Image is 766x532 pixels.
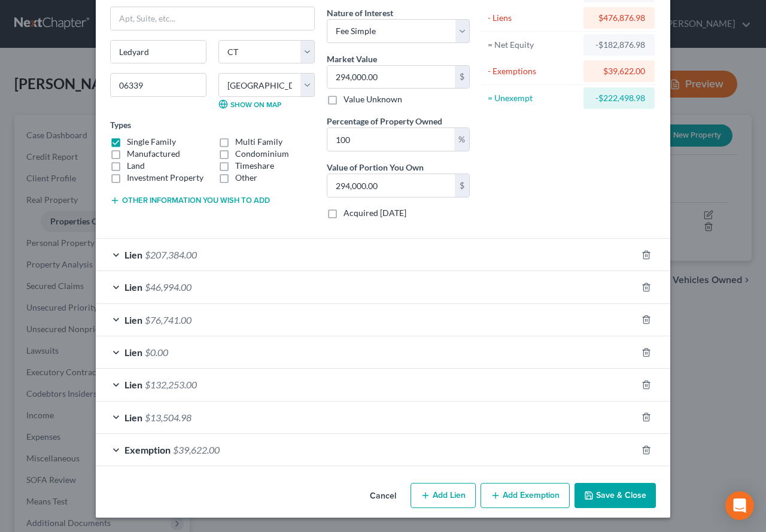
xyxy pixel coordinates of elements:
div: $ [455,66,469,89]
button: Other information you wish to add [110,196,270,205]
span: Lien [124,379,142,390]
label: Single Family [127,136,176,148]
button: Add Lien [411,483,476,508]
a: Show on Map [218,99,281,109]
div: Open Intercom Messenger [725,491,754,520]
input: Enter zip... [110,73,206,97]
div: % [454,128,469,151]
label: Timeshare [235,160,274,172]
input: 0.00 [327,66,455,89]
input: Enter city... [111,41,206,63]
input: 0.00 [327,174,455,197]
div: = Unexempt [488,92,578,104]
span: Lien [124,281,142,293]
div: $ [455,174,469,197]
label: Value Unknown [344,93,402,105]
button: Save & Close [574,483,656,508]
div: - Exemptions [488,65,578,77]
div: $476,876.98 [593,12,645,24]
label: Types [110,118,131,131]
span: $132,253.00 [145,379,197,390]
div: -$182,876.98 [593,39,645,51]
span: $76,741.00 [145,314,191,326]
span: Lien [124,314,142,326]
div: - Liens [488,12,578,24]
label: Land [127,160,145,172]
span: Exemption [124,444,171,455]
span: Lien [124,249,142,260]
span: Lien [124,346,142,358]
label: Other [235,172,257,184]
label: Value of Portion You Own [327,161,424,174]
label: Manufactured [127,148,180,160]
div: -$222,498.98 [593,92,645,104]
label: Nature of Interest [327,7,393,19]
input: 0.00 [327,128,454,151]
span: $207,384.00 [145,249,197,260]
label: Multi Family [235,136,282,148]
span: $13,504.98 [145,412,191,423]
label: Acquired [DATE] [344,207,406,219]
button: Cancel [360,484,406,508]
div: $39,622.00 [593,65,645,77]
div: = Net Equity [488,39,578,51]
label: Condominium [235,148,289,160]
span: Lien [124,412,142,423]
input: Apt, Suite, etc... [111,7,314,30]
label: Market Value [327,53,377,65]
label: Percentage of Property Owned [327,115,442,127]
span: $39,622.00 [173,444,220,455]
span: $0.00 [145,346,168,358]
label: Investment Property [127,172,203,184]
span: $46,994.00 [145,281,191,293]
button: Add Exemption [481,483,570,508]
